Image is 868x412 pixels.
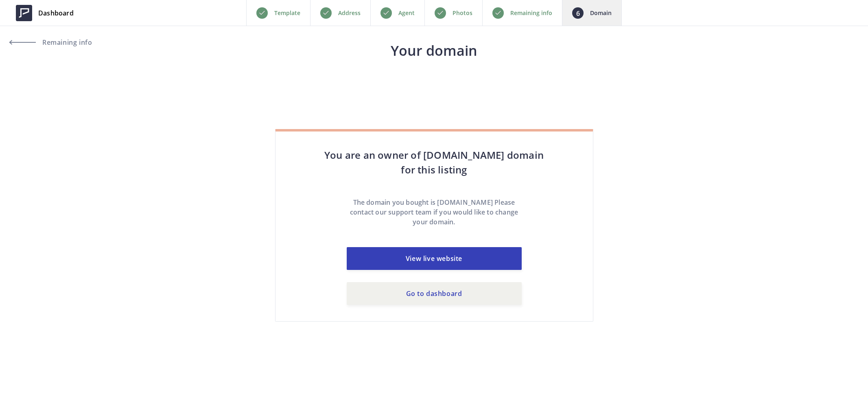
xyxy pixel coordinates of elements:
[38,8,74,18] span: Dashboard
[40,39,92,46] span: Remaining info
[347,247,522,270] a: View live website
[338,8,361,18] p: Address
[10,1,80,25] a: Dashboard
[453,8,472,18] p: Photos
[590,8,612,18] p: Domain
[347,197,522,227] p: The domain you bought is [DOMAIN_NAME] Please contact our support team if you would like to chang...
[292,148,577,177] h4: You are an owner of [DOMAIN_NAME] domain for this listing
[274,8,300,18] p: Template
[510,8,552,18] p: Remaining info
[156,43,713,58] h3: Your domain
[10,33,83,52] a: Remaining info
[398,8,415,18] p: Agent
[347,282,522,305] a: Go to dashboard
